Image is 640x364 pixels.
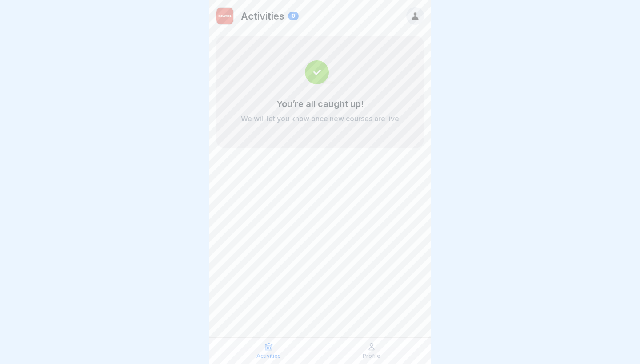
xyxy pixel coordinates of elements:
p: We will let you know once new courses are live [241,114,399,123]
p: You’re all caught up! [276,99,364,109]
p: Profile [363,353,380,359]
p: Activities [256,353,281,359]
div: 0 [288,12,299,20]
p: Activities [241,10,284,22]
img: hrdyj4tscali0st5u12judfl.png [216,8,233,24]
img: completed.svg [305,60,336,84]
